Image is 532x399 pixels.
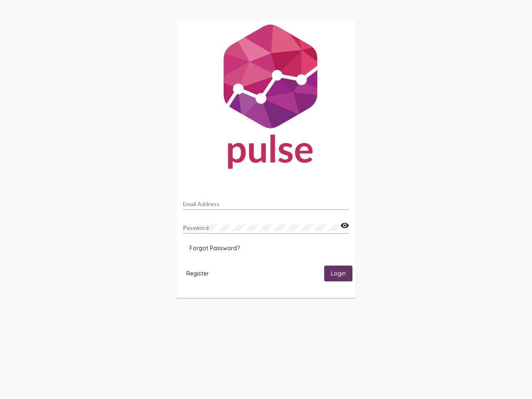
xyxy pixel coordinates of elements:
[331,270,346,278] span: Login
[340,221,349,231] mat-icon: visibility
[176,20,356,177] img: Pulse For Good Logo
[324,266,352,281] button: Login
[180,266,215,281] button: Register
[186,270,209,277] span: Register
[190,244,240,252] span: Forgot Password?
[183,241,246,256] button: Forgot Password?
